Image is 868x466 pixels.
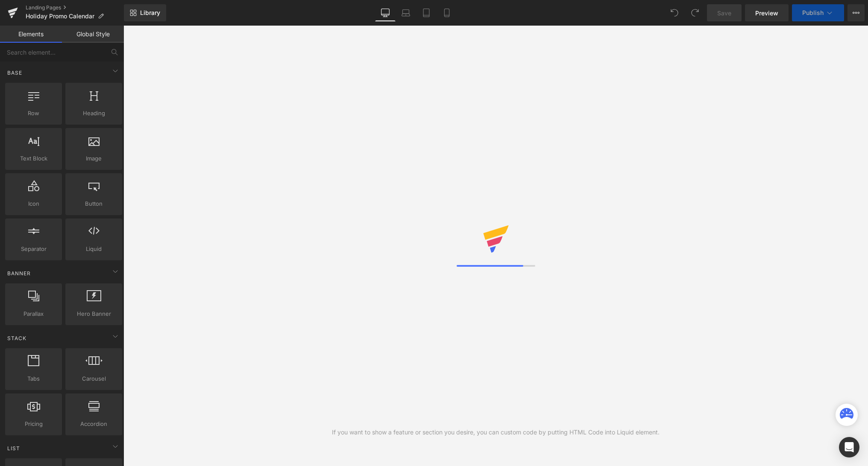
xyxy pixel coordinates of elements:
[8,154,59,163] span: Text Block
[792,4,844,21] button: Publish
[755,9,778,17] span: Preview
[437,4,457,21] a: Mobile
[26,4,124,11] a: Landing Pages
[68,245,120,253] span: Liquid
[745,4,789,21] a: Preview
[8,309,59,318] span: Parallax
[68,309,120,318] span: Hero Banner
[666,4,683,21] button: Undo
[6,269,32,277] span: Banner
[802,9,824,16] span: Publish
[847,4,865,21] button: More
[6,334,27,342] span: Stack
[8,109,59,118] span: Row
[26,13,94,20] span: Holiday Promo Calendar
[8,199,59,208] span: Icon
[686,4,704,21] button: Redo
[6,69,23,77] span: Base
[332,428,660,437] div: If you want to show a feature or section you desire, you can custom code by putting HTML Code int...
[8,374,59,383] span: Tabs
[68,154,120,163] span: Image
[68,109,120,118] span: Heading
[416,4,437,21] a: Tablet
[8,245,59,253] span: Separator
[839,437,859,457] div: Open Intercom Messenger
[68,374,120,383] span: Carousel
[375,4,396,21] a: Desktop
[68,419,120,428] span: Accordion
[62,26,124,43] a: Global Style
[140,9,160,17] span: Library
[396,4,416,21] a: Laptop
[717,9,731,17] span: Save
[8,419,59,428] span: Pricing
[68,199,120,208] span: Button
[6,444,21,452] span: List
[124,4,166,21] a: New Library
